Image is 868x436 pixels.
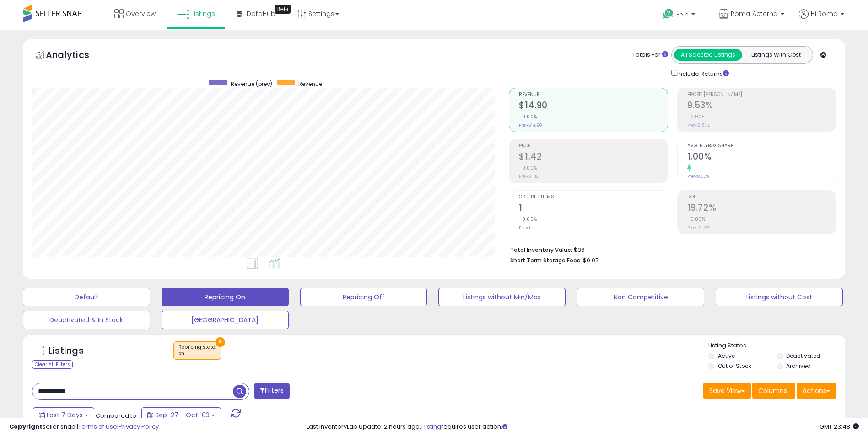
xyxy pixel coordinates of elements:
label: Deactivated [786,352,820,360]
button: Last 7 Days [33,407,94,423]
small: 0.00% [519,165,537,171]
a: Privacy Policy [119,422,159,431]
a: Terms of Use [78,422,117,431]
small: 0.00% [687,216,706,223]
button: Save View [703,383,751,399]
span: Ordered Items [519,195,667,200]
a: Help [656,1,704,30]
span: DataHub [247,9,275,18]
span: Revenue [298,80,322,88]
p: Listing States: [708,341,845,350]
h5: Analytics [46,48,107,64]
button: Listings without Min/Max [438,288,566,306]
div: on [178,351,216,357]
label: Active [718,352,735,360]
span: Avg. Buybox Share [687,144,836,149]
button: Non Competitive [577,288,704,306]
i: Get Help [663,8,674,20]
button: Repricing On [162,288,289,306]
button: Default [23,288,150,306]
span: Compared to: [96,411,138,420]
label: Out of Stock [718,362,751,370]
span: Revenue [519,92,667,97]
strong: Copyright [9,422,43,431]
button: All Selected Listings [674,49,742,61]
small: Prev: 1 [519,225,530,230]
h2: 1.00% [687,151,836,164]
span: Sep-27 - Oct-03 [155,410,210,420]
li: $36 [510,244,829,255]
span: 2025-10-11 23:48 GMT [819,422,859,431]
div: seller snap | | [9,423,159,431]
span: Repricing state : [178,344,216,357]
div: Clear All Filters [32,360,73,369]
button: Listings With Cost [742,49,810,61]
button: Repricing Off [300,288,427,306]
span: Overview [126,9,156,18]
span: Roma Aeterna [731,9,778,18]
span: Last 7 Days [47,410,83,420]
span: Help [676,11,689,18]
small: 0.00% [519,113,537,120]
button: Actions [797,383,836,399]
span: Hi Roma [811,9,838,18]
small: 0.00% [519,216,537,223]
small: Prev: $1.42 [519,174,539,179]
small: 0.00% [687,113,706,120]
label: Archived [786,362,811,370]
h2: $14.90 [519,100,667,112]
small: Prev: 9.53% [687,122,710,128]
h2: 19.72% [687,202,836,215]
span: Listings [191,9,215,18]
b: Short Term Storage Fees: [510,256,582,264]
h2: $1.42 [519,151,667,164]
span: Revenue (prev) [231,80,272,88]
button: × [216,337,225,347]
button: Listings without Cost [716,288,843,306]
div: Totals For [632,51,668,59]
small: Prev: 19.72% [687,225,710,230]
button: Columns [752,383,795,399]
h5: Listings [49,345,84,357]
div: Last InventoryLab Update: 2 hours ago, requires user action. [307,423,859,431]
span: Columns [758,386,787,395]
div: Include Returns [664,68,740,79]
button: [GEOGRAPHIC_DATA] [162,311,289,329]
span: Profit [PERSON_NAME] [687,92,836,97]
h2: 9.53% [687,100,836,112]
span: Profit [519,144,667,149]
button: Filters [254,383,290,399]
a: Hi Roma [799,9,844,30]
button: Deactivated & In Stock [23,311,150,329]
span: $0.07 [583,256,598,265]
button: Sep-27 - Oct-03 [141,407,221,423]
div: Tooltip anchor [275,5,291,14]
span: ROI [687,195,836,200]
small: Prev: 0.00% [687,174,709,179]
small: Prev: $14.90 [519,122,542,128]
h2: 1 [519,202,667,215]
b: Total Inventory Value: [510,246,572,254]
a: 1 listing [421,422,441,431]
